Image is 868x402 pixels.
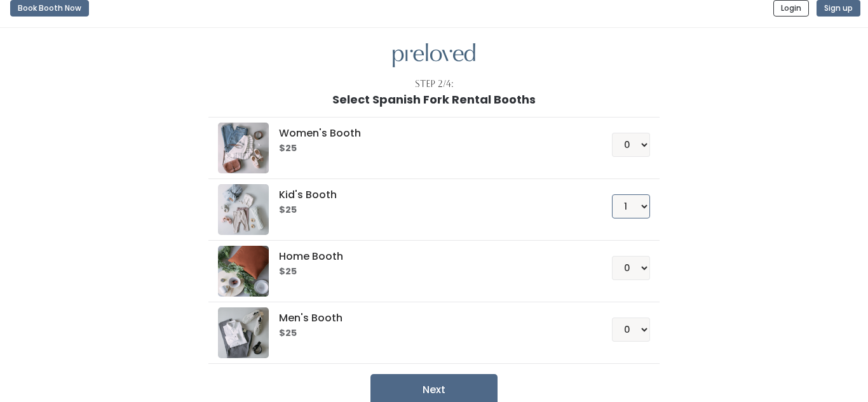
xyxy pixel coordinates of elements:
h5: Home Booth [279,251,581,262]
h5: Women's Booth [279,128,581,139]
h6: $25 [279,267,581,277]
img: preloved logo [218,123,269,173]
img: preloved logo [218,184,269,235]
h6: $25 [279,328,581,338]
h5: Men's Booth [279,312,581,324]
h6: $25 [279,144,581,154]
div: Step 2/4: [415,77,454,91]
img: preloved logo [218,307,269,358]
img: preloved logo [393,43,475,68]
h1: Select Spanish Fork Rental Booths [332,93,536,106]
img: preloved logo [218,246,269,297]
h6: $25 [279,205,581,215]
h5: Kid's Booth [279,189,581,201]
